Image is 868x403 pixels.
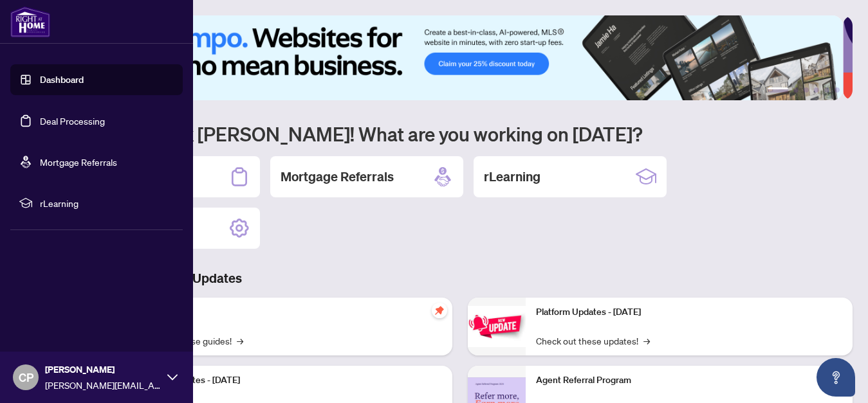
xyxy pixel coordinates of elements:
[67,269,853,287] h3: Brokerage & Industry Updates
[67,121,853,146] h1: Welcome back [PERSON_NAME]! What are you working on [DATE]?
[40,196,174,210] span: rLearning
[804,87,809,93] button: 3
[835,87,840,93] button: 6
[814,87,819,93] button: 4
[45,363,161,377] span: [PERSON_NAME]
[536,373,843,388] p: Agent Referral Program
[40,74,84,85] a: Dashboard
[40,115,105,127] a: Deal Processing
[824,87,829,93] button: 5
[45,378,161,392] span: [PERSON_NAME][EMAIL_ADDRESS][PERSON_NAME][DOMAIN_NAME]
[817,358,855,397] button: Open asap
[432,303,447,318] span: pushpin
[768,87,788,93] button: 1
[135,373,442,388] p: Platform Updates - [DATE]
[793,87,799,93] button: 2
[484,168,540,186] h2: rLearning
[237,334,243,348] span: →
[536,305,843,319] p: Platform Updates - [DATE]
[135,305,442,319] p: Self-Help
[40,156,117,168] a: Mortgage Referrals
[468,306,526,346] img: Platform Updates - June 23, 2025
[19,368,33,386] span: CP
[536,334,650,348] a: Check out these updates!→
[281,168,394,186] h2: Mortgage Referrals
[10,6,50,37] img: logo
[643,334,650,348] span: →
[67,15,843,100] img: Slide 0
